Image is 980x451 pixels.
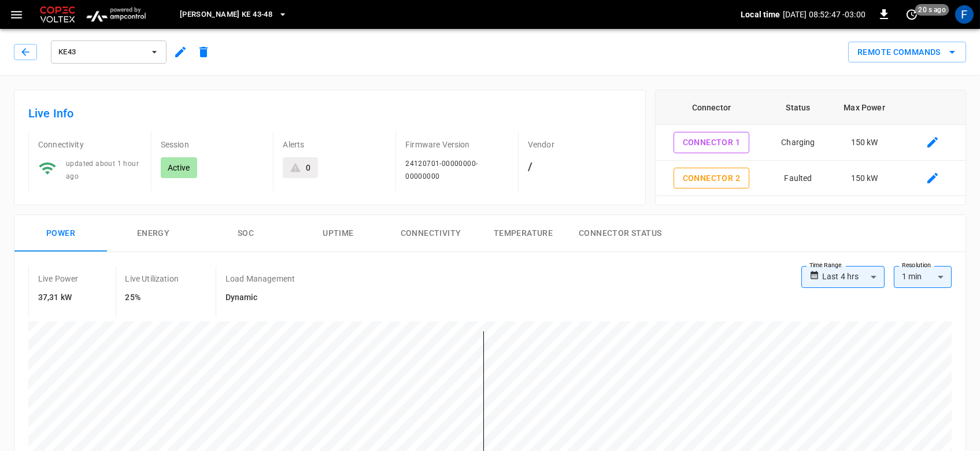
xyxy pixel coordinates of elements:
table: connector table [656,90,966,196]
td: 150 kW [829,125,900,161]
p: Connectivity [38,139,142,150]
button: set refresh interval [903,5,921,24]
span: [PERSON_NAME] KE 43-48 [180,8,272,21]
button: Energy [107,215,199,252]
span: 24120701-00000000-00000000 [405,160,478,180]
h6: 25% [125,291,179,304]
button: Power [14,215,107,252]
label: Time Range [809,261,842,270]
p: Alerts [283,139,386,150]
img: ampcontrol.io logo [82,3,150,25]
label: Resolution [902,261,931,270]
button: Connector Status [569,215,671,252]
button: Uptime [292,215,384,252]
button: KE43 [51,40,167,64]
td: 150 kW [829,161,900,197]
p: Live Utilization [125,273,179,284]
h6: Dynamic [225,291,295,304]
th: Status [767,90,829,125]
div: 0 [306,162,310,173]
button: SOC [199,215,292,252]
span: 20 s ago [915,4,949,16]
div: Last 4 hrs [822,266,885,288]
p: Local time [741,9,781,20]
h6: Live Info [28,104,631,123]
button: Connector 1 [674,132,749,153]
p: Load Management [225,273,295,284]
img: Customer Logo [38,3,77,25]
div: profile-icon [955,5,974,24]
td: Charging [767,125,829,161]
p: Firmware Version [405,139,509,150]
span: KE43 [58,46,144,59]
button: Remote Commands [848,42,966,63]
h6: 37,31 kW [38,291,79,304]
button: Temperature [477,215,569,252]
span: updated about 1 hour ago [66,160,139,180]
div: 1 min [894,266,952,288]
p: Active [168,162,190,173]
button: [PERSON_NAME] KE 43-48 [175,3,292,26]
th: Connector [656,90,767,125]
h6: / [528,157,631,176]
div: remote commands options [848,42,966,63]
button: Connector 2 [674,168,749,189]
p: [DATE] 08:52:47 -03:00 [783,9,866,20]
button: Connectivity [384,215,477,252]
p: Session [161,139,264,150]
td: Faulted [767,161,829,197]
p: Vendor [528,139,631,150]
p: Live Power [38,273,79,284]
th: Max Power [829,90,900,125]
